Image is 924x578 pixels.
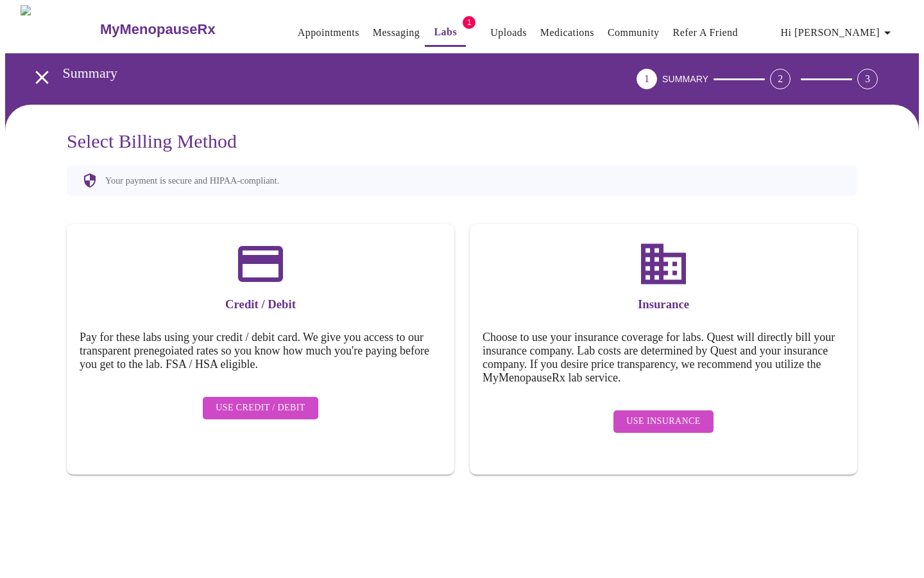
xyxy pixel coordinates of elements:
[80,297,441,311] h3: Credit / Debit
[485,20,532,46] button: Uploads
[63,65,565,82] h3: Summary
[776,20,900,46] button: Hi [PERSON_NAME]
[603,20,665,46] button: Community
[434,23,457,41] a: Labs
[770,69,791,89] div: 2
[373,24,420,42] a: Messaging
[298,24,359,42] a: Appointments
[105,175,279,186] p: Your payment is secure and HIPAA-compliant.
[535,20,599,46] button: Medications
[626,414,700,430] span: Use Insurance
[540,24,594,42] a: Medications
[483,331,844,385] h5: Choose to use your insurance coverage for labs. Quest will directly bill your insurance company. ...
[80,331,441,371] h5: Pay for these labs using your credit / debit card. We give you access to our transparent prenegoi...
[463,16,475,29] span: 1
[668,20,744,46] button: Refer a Friend
[857,69,878,89] div: 3
[781,24,895,42] span: Hi [PERSON_NAME]
[23,58,61,96] button: open drawer
[637,69,657,89] div: 1
[293,20,364,46] button: Appointments
[368,20,425,46] button: Messaging
[490,24,527,42] a: Uploads
[98,7,266,52] a: MyMenopauseRx
[100,21,216,38] h3: MyMenopauseRx
[613,410,713,433] button: Use Insurance
[662,74,708,84] span: SUMMARY
[67,130,857,152] h3: Select Billing Method
[608,24,660,42] a: Community
[203,397,318,419] button: Use Credit / Debit
[21,5,98,53] img: MyMenopauseRx Logo
[483,297,844,311] h3: Insurance
[425,19,466,47] button: Labs
[216,400,305,416] span: Use Credit / Debit
[673,24,739,42] a: Refer a Friend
